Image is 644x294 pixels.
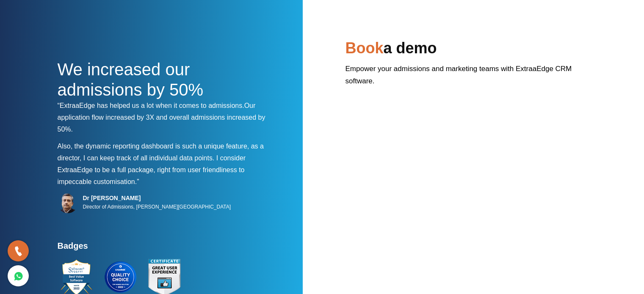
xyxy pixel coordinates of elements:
[345,39,384,57] span: Book
[58,60,204,99] span: We increased our admissions by 50%
[58,143,264,162] span: Also, the dynamic reporting dashboard is such a unique feature, as a director, I can keep track o...
[83,194,231,202] h5: Dr [PERSON_NAME]
[58,241,274,256] h4: Badges
[345,63,587,93] p: Empower your admissions and marketing teams with ExtraaEdge CRM software.
[58,102,265,133] span: Our application flow increased by 3X and overall admissions increased by 50%.
[83,202,231,212] p: Director of Admissions, [PERSON_NAME][GEOGRAPHIC_DATA]
[58,154,246,185] span: I consider ExtraaEdge to be a full package, right from user friendliness to impeccable customisat...
[345,38,587,63] h2: a demo
[58,102,244,109] span: “ExtraaEdge has helped us a lot when it comes to admissions.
